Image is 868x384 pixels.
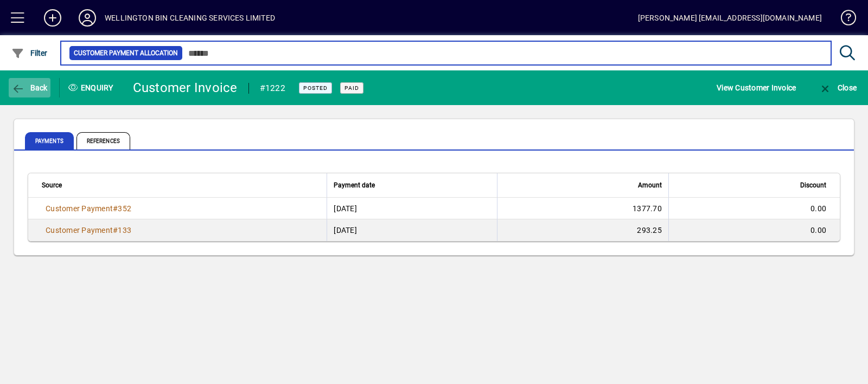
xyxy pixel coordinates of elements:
[74,48,178,58] span: Customer Payment Allocation
[118,204,131,213] span: 352
[42,224,135,236] a: Customer Payment#133
[113,204,118,213] span: #
[344,84,359,92] span: Paid
[816,78,859,97] button: Close
[25,132,74,149] span: Payments
[9,78,50,97] button: Back
[11,83,48,92] span: Back
[638,179,662,191] span: Amount
[800,179,826,191] span: Discount
[76,132,130,149] span: References
[260,80,285,97] div: #1222
[46,226,113,235] span: Customer Payment
[668,219,840,241] td: 0.00
[717,79,796,96] span: View Customer Invoice
[327,198,496,219] td: [DATE]
[60,79,125,96] div: Enquiry
[807,78,868,97] app-page-header-button: Close enquiry
[497,198,668,219] td: 1377.70
[42,203,135,214] a: Customer Payment#352
[105,9,275,27] div: WELLINGTON BIN CLEANING SERVICES LIMITED
[113,226,118,235] span: #
[11,49,48,57] span: Filter
[46,204,113,213] span: Customer Payment
[118,226,131,235] span: 133
[70,8,105,28] button: Profile
[42,179,62,191] span: Source
[638,9,822,27] div: [PERSON_NAME] [EMAIL_ADDRESS][DOMAIN_NAME]
[714,78,799,97] button: View Customer Invoice
[334,179,375,191] span: Payment date
[334,179,490,191] div: Payment date
[35,8,70,28] button: Add
[833,2,854,37] a: Knowledge Base
[133,79,238,96] div: Customer Invoice
[303,84,328,92] span: Posted
[497,219,668,241] td: 293.25
[327,219,496,241] td: [DATE]
[819,83,857,92] span: Close
[668,198,840,219] td: 0.00
[9,43,50,63] button: Filter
